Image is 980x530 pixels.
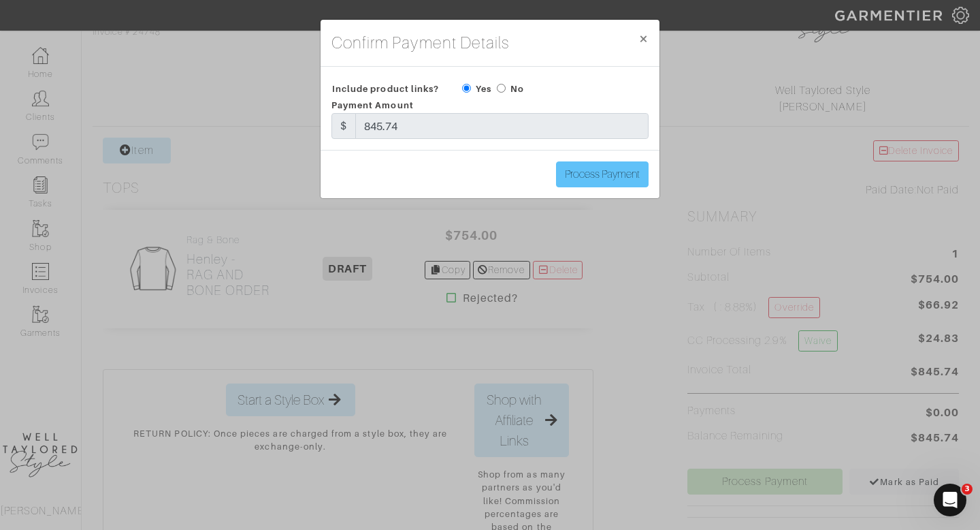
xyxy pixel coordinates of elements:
[331,113,356,139] div: $
[638,29,649,48] span: ×
[331,31,509,55] h4: Confirm Payment Details
[476,82,491,95] label: Yes
[510,82,524,95] label: No
[934,484,966,516] iframe: Intercom live chat
[331,100,414,110] span: Payment Amount
[332,79,439,99] span: Include product links?
[962,484,973,495] span: 3
[556,161,649,187] input: Process Payment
